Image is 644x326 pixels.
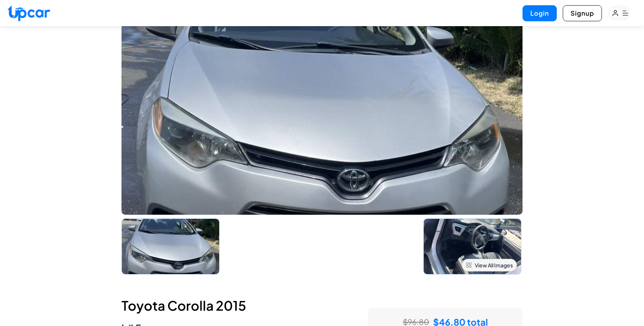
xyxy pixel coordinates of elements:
button: View All Images [462,259,517,271]
img: Car Image 2 [423,218,521,274]
button: Login [523,5,557,21]
span: View All Images [475,261,513,269]
button: Signup [563,5,602,21]
img: Car Image 1 [121,218,220,274]
img: Upcar Logo [7,5,50,21]
span: $96.80 [403,318,429,326]
h3: Toyota Corolla 2015 [121,293,353,319]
